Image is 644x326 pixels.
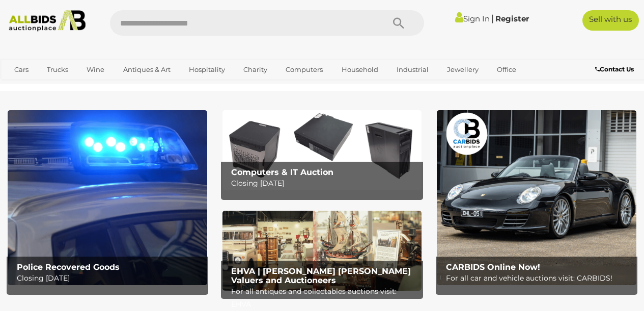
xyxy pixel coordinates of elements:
[595,64,636,75] a: Contact Us
[446,262,540,272] b: CARBIDS Online Now!
[222,211,422,291] a: EHVA | Evans Hastings Valuers and Auctioneers EHVA | [PERSON_NAME] [PERSON_NAME] Valuers and Auct...
[47,78,132,95] a: [GEOGRAPHIC_DATA]
[495,14,529,23] a: Register
[237,61,274,78] a: Charity
[222,110,422,190] img: Computers & IT Auction
[279,61,329,78] a: Computers
[231,177,417,190] p: Closing [DATE]
[437,110,636,285] img: CARBIDS Online Now!
[222,110,422,190] a: Computers & IT Auction Computers & IT Auction Closing [DATE]
[390,61,435,78] a: Industrial
[491,13,494,24] span: |
[80,61,111,78] a: Wine
[117,61,177,78] a: Antiques & Art
[8,110,207,285] img: Police Recovered Goods
[17,272,203,285] p: Closing [DATE]
[455,14,490,23] a: Sign In
[17,262,120,272] b: Police Recovered Goods
[5,10,90,32] img: Allbids.com.au
[335,61,385,78] a: Household
[231,285,417,311] p: For all antiques and collectables auctions visit: EHVA
[8,110,207,285] a: Police Recovered Goods Police Recovered Goods Closing [DATE]
[437,110,636,285] a: CARBIDS Online Now! CARBIDS Online Now! For all car and vehicle auctions visit: CARBIDS!
[446,272,632,285] p: For all car and vehicle auctions visit: CARBIDS!
[8,61,35,78] a: Cars
[222,211,422,291] img: EHVA | Evans Hastings Valuers and Auctioneers
[182,61,232,78] a: Hospitality
[582,10,639,31] a: Sell with us
[440,61,485,78] a: Jewellery
[373,10,424,36] button: Search
[8,78,42,95] a: Sports
[40,61,75,78] a: Trucks
[595,65,634,73] b: Contact Us
[231,167,333,177] b: Computers & IT Auction
[490,61,523,78] a: Office
[231,266,411,285] b: EHVA | [PERSON_NAME] [PERSON_NAME] Valuers and Auctioneers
